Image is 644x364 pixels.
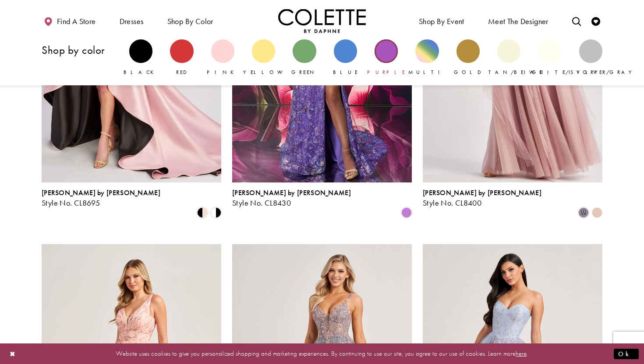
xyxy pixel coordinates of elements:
a: Green [293,39,316,76]
span: Pink [207,69,238,76]
a: Tan/Beige [497,39,520,76]
a: White/Ivory [538,39,561,76]
span: Multi [408,69,446,76]
a: Gold [456,39,480,76]
a: Visit Home Page [278,9,366,33]
span: Red [176,69,188,76]
span: Purple [367,69,405,76]
a: Red [170,39,193,76]
div: Colette by Daphne Style No. CL8430 [232,189,351,207]
span: Tan/Beige [488,69,543,76]
button: Submit Dialog [614,348,639,359]
a: Multi [415,39,439,76]
i: Black/Blush [197,207,208,218]
i: Orchid [401,207,412,218]
a: here [516,349,527,358]
a: Blue [334,39,357,76]
span: Silver/Gray [570,69,637,76]
span: Gold [454,69,482,76]
a: Purple [375,39,398,76]
a: Silver/Gray [579,39,602,76]
span: Blue [333,69,358,76]
button: Close Dialog [5,346,20,361]
span: Shop By Event [417,9,467,33]
span: Shop by color [167,17,213,26]
a: Find a store [42,9,98,33]
span: Style No. CL8400 [423,198,481,208]
a: Yellow [252,39,275,76]
img: Colette by Daphne [278,9,366,33]
span: Find a store [57,17,96,26]
span: White/Ivory [529,69,602,76]
a: Black [129,39,152,76]
span: Style No. CL8430 [232,198,291,208]
p: Website uses cookies to give you personalized shopping and marketing experiences. By continuing t... [63,348,581,360]
a: Meet the designer [486,9,551,33]
span: [PERSON_NAME] by [PERSON_NAME] [42,188,160,197]
a: Pink [211,39,234,76]
span: Green [291,69,317,76]
span: Shop by color [165,9,216,33]
h3: Shop by color [42,44,120,56]
i: Champagne Multi [592,207,602,218]
span: Dresses [120,17,144,26]
a: Toggle search [570,9,583,33]
span: Shop By Event [419,17,464,26]
span: [PERSON_NAME] by [PERSON_NAME] [423,188,541,197]
div: Colette by Daphne Style No. CL8400 [423,189,541,207]
div: Colette by Daphne Style No. CL8695 [42,189,160,207]
span: [PERSON_NAME] by [PERSON_NAME] [232,188,351,197]
span: Style No. CL8695 [42,198,100,208]
span: Yellow [243,69,287,76]
a: Check Wishlist [589,9,602,33]
i: Dusty Lilac/Multi [578,207,589,218]
span: Black [124,69,158,76]
span: Dresses [117,9,146,33]
i: Black/White [211,207,221,218]
span: Meet the designer [488,17,548,26]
